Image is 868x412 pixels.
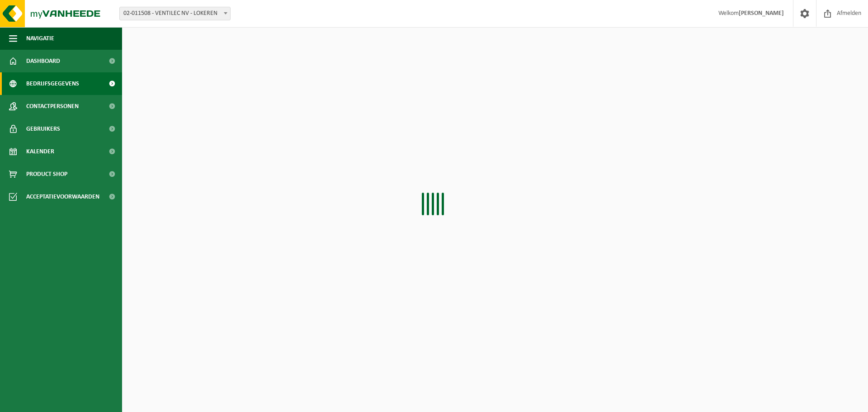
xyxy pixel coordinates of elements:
span: Bedrijfsgegevens [26,72,79,95]
span: Kalender [26,140,54,163]
span: Acceptatievoorwaarden [26,185,99,208]
strong: [PERSON_NAME] [739,10,784,17]
span: Dashboard [26,50,60,72]
span: 02-011508 - VENTILEC NV - LOKEREN [120,7,230,20]
span: Product Shop [26,163,67,185]
span: Navigatie [26,27,54,50]
span: Gebruikers [26,118,60,140]
span: 02-011508 - VENTILEC NV - LOKEREN [119,7,231,20]
span: Contactpersonen [26,95,79,118]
